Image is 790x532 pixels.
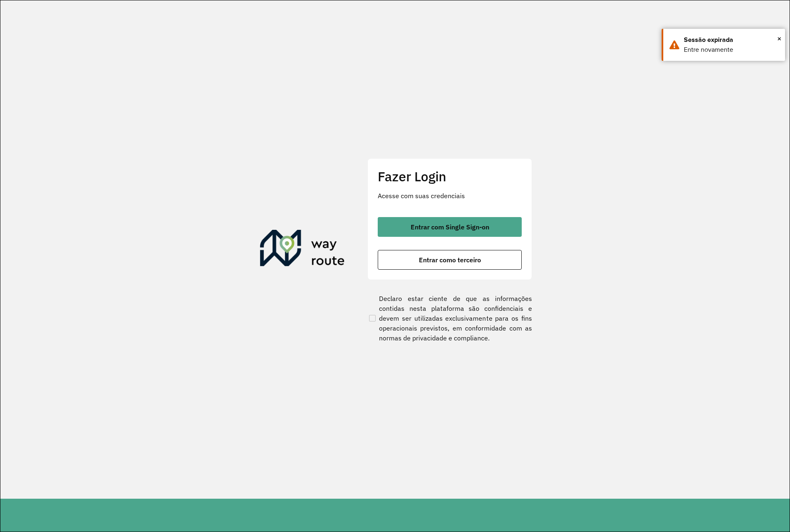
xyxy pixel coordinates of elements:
p: Acesse com suas credenciais [378,191,522,201]
span: Entrar como terceiro [419,257,481,263]
button: button [378,217,522,237]
img: Roteirizador AmbevTech [260,230,345,269]
span: Entrar com Single Sign-on [411,224,489,230]
button: Close [777,32,781,45]
button: button [378,250,522,270]
div: Sessão expirada [684,35,779,45]
h2: Fazer Login [378,169,522,184]
span: × [777,32,781,45]
div: Entre novamente [684,45,779,55]
label: Declaro estar ciente de que as informações contidas nesta plataforma são confidenciais e devem se... [367,294,532,343]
